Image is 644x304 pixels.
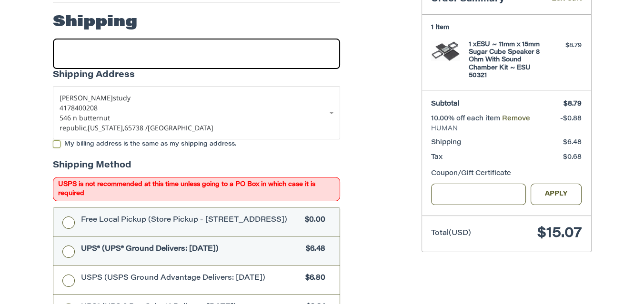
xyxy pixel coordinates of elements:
[431,230,471,237] span: Total (USD)
[124,123,148,132] span: 65738 /
[302,244,326,255] span: $6.48
[60,93,113,102] span: [PERSON_NAME]
[301,273,326,284] span: $6.80
[431,169,582,179] div: Coupon/Gift Certificate
[53,69,135,87] legend: Shipping Address
[502,116,530,122] a: Remove
[531,184,582,205] button: Apply
[60,103,98,112] span: 4178400208
[563,101,582,108] span: $8.79
[431,116,502,122] span: 10.00% off each item
[301,215,326,226] span: $0.00
[431,184,526,205] input: Gift Certificate or Coupon Code
[563,139,582,146] span: $6.48
[544,41,582,50] div: $8.79
[560,116,582,122] span: -$0.88
[81,215,301,226] span: Free Local Pickup (Store Pickup - [STREET_ADDRESS])
[113,93,131,102] span: study
[53,177,340,201] span: USPS is not recommended at this time unless going to a PO Box in which case it is required
[88,123,124,132] span: [US_STATE],
[537,226,582,241] span: $15.07
[431,124,582,134] span: HUMAN
[53,86,340,139] a: Enter or select a different address
[431,139,461,146] span: Shipping
[431,101,460,108] span: Subtotal
[53,13,137,32] h2: Shipping
[563,154,582,161] span: $0.68
[53,140,340,148] label: My billing address is the same as my shipping address.
[81,273,301,284] span: USPS (USPS Ground Advantage Delivers: [DATE])
[60,113,110,122] span: 546 n butternut
[53,159,131,177] legend: Shipping Method
[431,154,443,161] span: Tax
[60,123,88,132] span: republic,
[148,123,213,132] span: [GEOGRAPHIC_DATA]
[469,41,542,79] h4: 1 x ESU ~ 11mm x 15mm Sugar Cube Speaker 8 Ohm With Sound Chamber Kit ~ ESU 50321
[81,244,302,255] span: UPS® (UPS® Ground Delivers: [DATE])
[431,24,582,31] h3: 1 Item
